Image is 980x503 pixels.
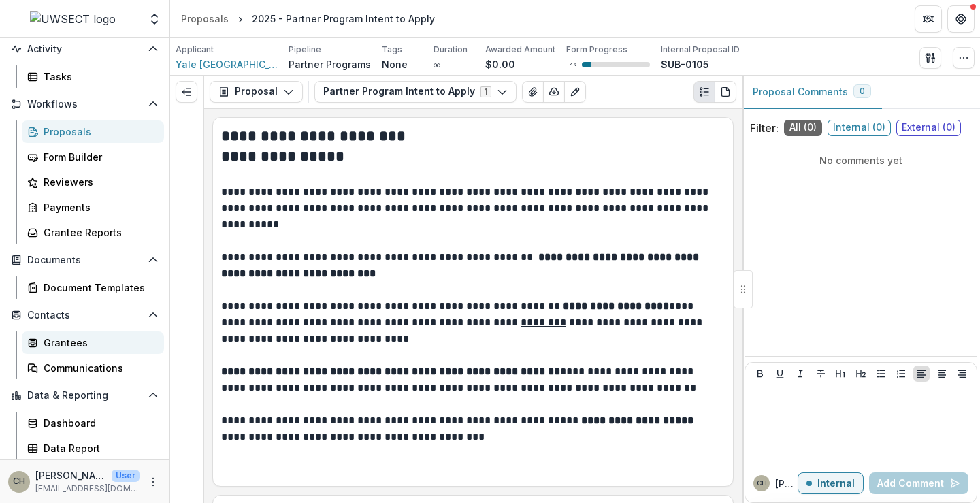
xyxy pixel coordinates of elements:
div: Proposals [44,125,153,139]
p: None [382,57,408,71]
button: Align Left [913,366,930,382]
p: [EMAIL_ADDRESS][DOMAIN_NAME] [35,483,140,495]
div: Carli Herz [757,480,767,487]
nav: breadcrumb [176,9,440,29]
button: Open Contacts [5,304,164,326]
button: Underline [772,366,788,382]
a: Proposals [22,120,164,143]
p: 14 % [566,60,576,69]
button: Open entity switcher [145,5,164,33]
span: All ( 0 ) [784,120,822,136]
img: UWSECT logo [30,11,116,27]
button: Open Data & Reporting [5,385,164,406]
div: Document Templates [44,280,153,295]
button: More [145,474,161,490]
button: Heading 1 [832,366,849,382]
div: Reviewers [44,175,153,189]
div: Grantee Reports [44,225,153,240]
div: Proposals [181,12,229,26]
div: 2025 - Partner Program Intent to Apply [252,12,435,26]
span: External ( 0 ) [896,120,961,136]
button: Strike [813,366,829,382]
button: Partners [915,5,942,33]
div: Carli Herz [13,477,25,486]
a: Payments [22,196,164,218]
p: Duration [434,44,468,56]
a: Grantees [22,331,164,354]
span: Activity [27,44,142,55]
a: Tasks [22,65,164,88]
p: Internal [817,478,855,489]
a: Dashboard [22,412,164,434]
p: $0.00 [485,57,515,71]
button: Add Comment [869,472,968,494]
a: Yale [GEOGRAPHIC_DATA] [176,57,278,71]
div: Communications [44,361,153,375]
button: Proposal Comments [742,76,882,109]
p: [PERSON_NAME] [35,468,106,483]
div: Grantees [44,336,153,350]
p: Applicant [176,44,214,56]
p: [PERSON_NAME] [775,476,798,491]
button: Italicize [792,366,808,382]
a: Reviewers [22,171,164,193]
div: Data Report [44,441,153,455]
button: Expand left [176,81,197,103]
p: Form Progress [566,44,627,56]
div: Payments [44,200,153,214]
p: SUB-0105 [661,57,709,71]
span: Documents [27,255,142,266]
p: Awarded Amount [485,44,555,56]
button: Align Center [934,366,950,382]
div: Tasks [44,69,153,84]
p: Pipeline [289,44,321,56]
a: Document Templates [22,276,164,299]
p: ∞ [434,57,440,71]
div: Form Builder [44,150,153,164]
button: Bold [752,366,768,382]
button: Open Activity [5,38,164,60]
div: Dashboard [44,416,153,430]
p: Filter: [750,120,779,136]
a: Proposals [176,9,234,29]
a: Communications [22,357,164,379]
button: Edit as form [564,81,586,103]
span: Internal ( 0 ) [828,120,891,136]
span: Contacts [27,310,142,321]
span: Data & Reporting [27,390,142,402]
button: Open Documents [5,249,164,271]
a: Grantee Reports [22,221,164,244]
button: Plaintext view [693,81,715,103]
span: 0 [860,86,865,96]
a: Form Builder [22,146,164,168]
button: Get Help [947,5,975,33]
button: Internal [798,472,864,494]
button: Partner Program Intent to Apply1 [314,81,517,103]
button: Proposal [210,81,303,103]
button: Open Workflows [5,93,164,115]
p: No comments yet [750,153,972,167]
span: Workflows [27,99,142,110]
p: Partner Programs [289,57,371,71]
button: Bullet List [873,366,889,382]
p: Internal Proposal ID [661,44,740,56]
button: PDF view [715,81,736,103]
p: User [112,470,140,482]
a: Data Report [22,437,164,459]
p: Tags [382,44,402,56]
button: View Attached Files [522,81,544,103]
button: Heading 2 [853,366,869,382]
button: Ordered List [893,366,909,382]
button: Align Right [953,366,970,382]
